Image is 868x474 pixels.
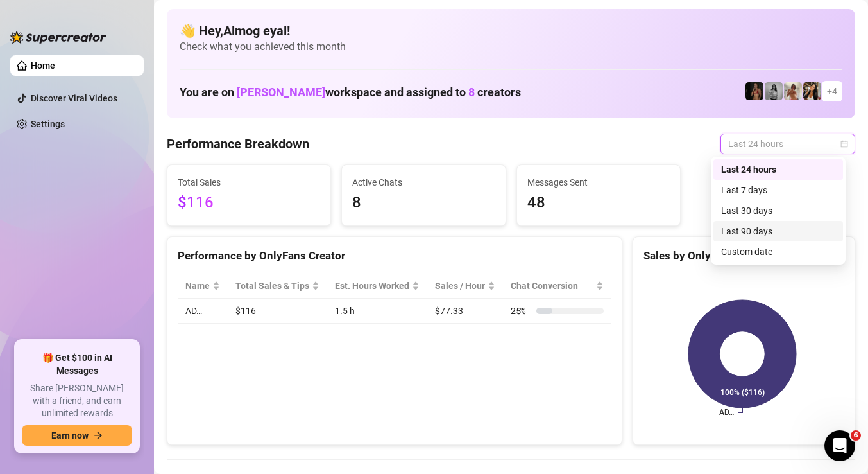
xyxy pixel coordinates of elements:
text: AD… [719,408,734,417]
span: Earn now [51,430,89,441]
span: 🎁 Get $100 in AI Messages [22,352,132,377]
div: Custom date [713,241,843,262]
div: Last 30 days [721,204,835,218]
span: Last 24 hours [728,134,847,154]
th: Sales / Hour [427,274,503,299]
div: Performance by OnlyFans Creator [178,247,611,265]
div: Last 24 hours [713,159,843,180]
img: Green [784,82,802,100]
a: Home [31,60,55,71]
span: arrow-right [94,431,103,440]
div: Last 90 days [721,224,835,238]
span: Name [185,279,210,293]
span: calendar [840,140,848,148]
img: A [765,82,783,100]
span: Messages Sent [527,175,670,189]
span: [PERSON_NAME] [237,85,325,99]
span: Check what you achieved this month [180,40,842,54]
td: AD… [178,299,228,324]
span: Total Sales [178,175,320,189]
span: + 4 [827,84,837,98]
td: $77.33 [427,299,503,324]
span: 48 [527,191,670,215]
div: Last 90 days [713,221,843,241]
span: Chat Conversion [511,279,593,293]
span: $116 [178,191,320,215]
button: Earn nowarrow-right [22,425,132,446]
a: Discover Viral Videos [31,93,117,103]
iframe: Intercom live chat [824,430,855,461]
span: Total Sales & Tips [235,279,309,293]
td: $116 [228,299,327,324]
img: D [745,82,763,100]
div: Sales by OnlyFans Creator [643,247,844,265]
div: Last 30 days [713,200,843,221]
span: 6 [851,430,861,441]
span: Share [PERSON_NAME] with a friend, and earn unlimited rewards [22,382,132,420]
h4: Performance Breakdown [167,135,309,153]
div: Last 7 days [721,183,835,197]
img: logo-BBDzfeDw.svg [10,31,106,44]
td: 1.5 h [327,299,427,324]
h4: 👋 Hey, Almog eyal ! [180,22,842,40]
span: Sales / Hour [435,279,485,293]
img: AD [803,82,821,100]
div: Last 7 days [713,180,843,200]
span: 25 % [511,304,531,318]
h1: You are on workspace and assigned to creators [180,85,521,100]
a: Settings [31,119,65,129]
div: Last 24 hours [721,162,835,177]
span: 8 [468,85,475,99]
th: Name [178,274,228,299]
div: Est. Hours Worked [335,279,409,293]
span: Active Chats [352,175,495,189]
th: Total Sales & Tips [228,274,327,299]
span: 8 [352,191,495,215]
th: Chat Conversion [503,274,611,299]
div: Custom date [721,245,835,259]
